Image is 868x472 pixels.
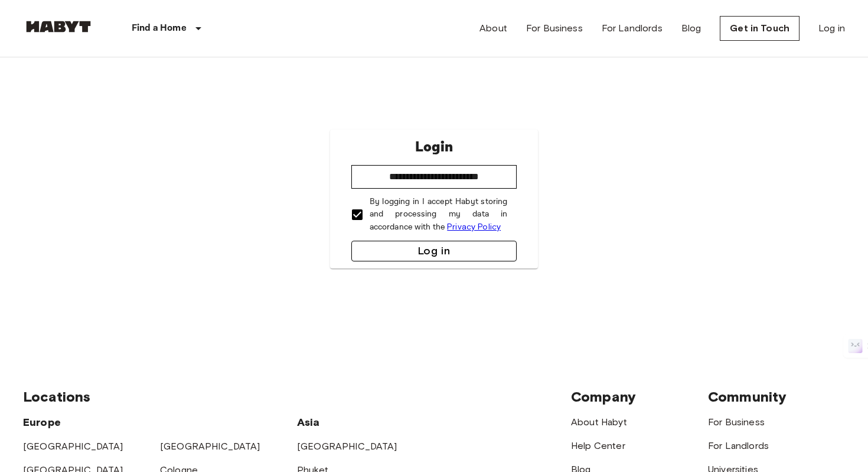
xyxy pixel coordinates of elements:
a: Help Center [571,440,625,451]
a: Log in [818,21,845,35]
p: Find a Home [132,21,187,35]
a: For Landlords [708,440,769,451]
a: For Business [526,21,583,35]
button: Log in [351,241,517,261]
span: Company [571,388,636,405]
a: [GEOGRAPHIC_DATA] [23,441,123,452]
a: Blog [681,21,701,35]
a: Get in Touch [720,16,800,41]
span: Asia [297,416,320,429]
a: For Business [708,416,765,428]
p: By logging in I accept Habyt storing and processing my data in accordance with the [370,196,508,234]
span: Europe [23,416,61,429]
img: Habyt [23,21,94,33]
span: Locations [23,388,90,405]
a: For Landlords [602,21,663,35]
p: Login [415,137,453,158]
a: [GEOGRAPHIC_DATA] [160,441,260,452]
a: Privacy Policy [447,222,501,232]
a: About [479,21,507,35]
a: [GEOGRAPHIC_DATA] [297,441,397,452]
a: About Habyt [571,416,627,428]
span: Community [708,388,787,405]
